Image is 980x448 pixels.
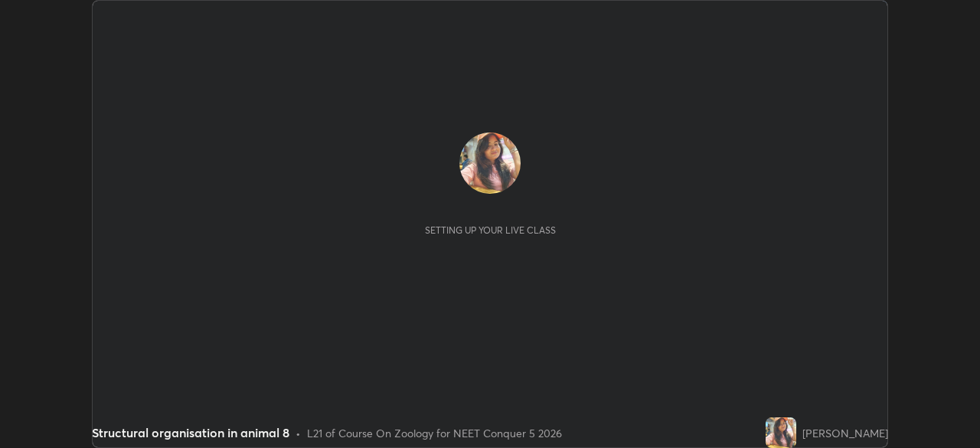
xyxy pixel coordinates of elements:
img: 6df52b9de9c147eaa292c8009b0a37de.jpg [459,132,521,194]
div: L21 of Course On Zoology for NEET Conquer 5 2026 [307,425,562,441]
div: [PERSON_NAME] [802,425,888,441]
img: 6df52b9de9c147eaa292c8009b0a37de.jpg [766,417,796,448]
div: Setting up your live class [425,224,556,236]
div: Structural organisation in animal 8 [92,423,289,442]
div: • [296,425,301,441]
